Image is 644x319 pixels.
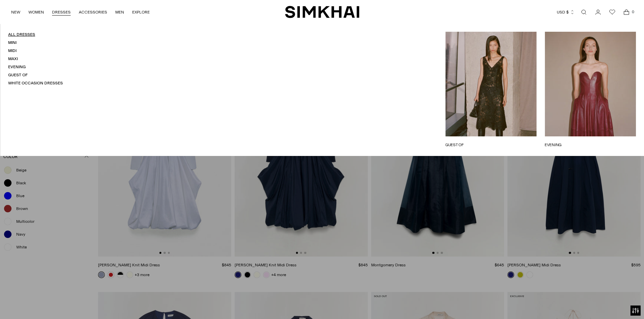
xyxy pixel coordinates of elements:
a: DRESSES [52,5,71,20]
a: WOMEN [28,5,44,20]
a: Wishlist [605,5,619,19]
a: NEW [11,5,20,20]
button: USD $ [557,5,575,20]
a: EXPLORE [132,5,150,20]
span: 0 [630,9,636,15]
a: Go to the account page [591,5,605,19]
a: Open cart modal [620,5,633,19]
a: SIMKHAI [285,5,359,19]
a: Open search modal [577,5,591,19]
a: ACCESSORIES [79,5,107,20]
a: MEN [115,5,124,20]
